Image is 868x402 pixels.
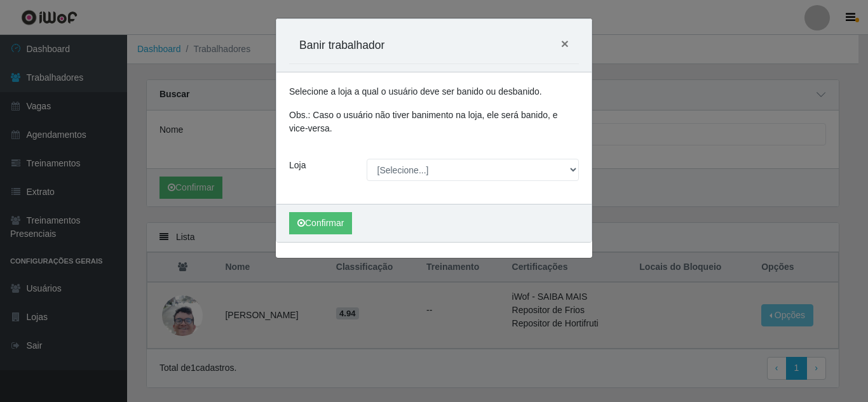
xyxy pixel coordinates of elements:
label: Loja [289,159,306,172]
h5: Banir trabalhador [299,37,384,53]
button: Confirmar [289,212,352,234]
span: × [561,36,569,51]
button: Close [551,27,579,60]
p: Obs.: Caso o usuário não tiver banimento na loja, ele será banido, e vice-versa. [289,109,579,135]
p: Selecione a loja a qual o usuário deve ser banido ou desbanido. [289,85,579,98]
